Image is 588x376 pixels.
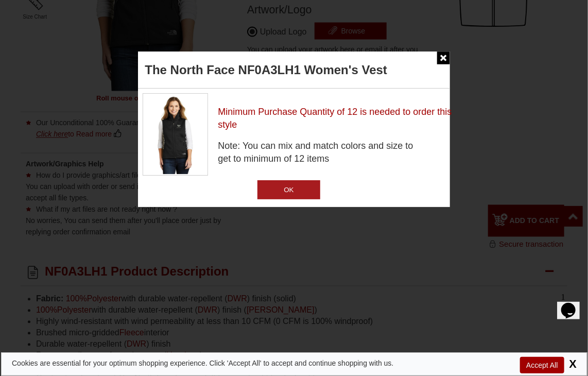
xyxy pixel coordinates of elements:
[437,52,450,64] img: anb_icon_cross.png
[12,358,394,368] div: Cookies are essential for your optimum shopping experience. Click 'Accept All' to accept and cont...
[143,94,207,174] img: the-north-face_NF0A3LH1_tnf-black.webp
[145,63,387,77] span: The North Face NF0A3LH1 Women's Vest
[520,357,564,373] span: Accept All
[218,106,455,131] span: Minimum Purchase Quantity of 12 is needed to order this style
[566,357,577,370] span: X
[4,4,66,70] span: Welcome to [DOMAIN_NAME]! Need help? Simply reply to this message and we are ready to assist you.
[4,4,50,70] div: Welcome to [DOMAIN_NAME]!Need help? Simply reply to this message and we are ready to assist you.
[218,140,423,165] span: Note: You can mix and match colors and size to get to minimum of 12 items
[257,180,320,199] input: OK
